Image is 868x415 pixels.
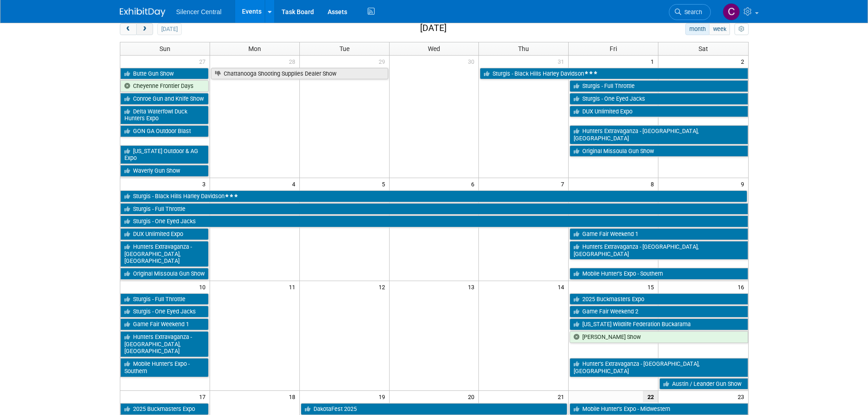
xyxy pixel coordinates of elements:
[378,56,389,67] span: 29
[685,23,709,35] button: month
[120,145,209,164] a: [US_STATE] Outdoor & AG Expo
[570,268,748,280] a: Mobile Hunter’s Expo - Southern
[120,23,137,35] button: prev
[120,318,209,330] a: Game Fair Weekend 1
[570,403,748,415] a: Mobile Hunter’s Expo - Midwestern
[570,306,748,318] a: Game Fair Weekend 2
[120,293,209,305] a: Sturgis - Full Throttle
[120,190,747,202] a: Sturgis - Black Hills Harley Davidson
[378,281,389,292] span: 12
[211,68,388,80] a: Chattanooga Shooting Supplies Dealer Show
[420,23,447,33] h2: [DATE]
[120,358,209,377] a: Mobile Hunter’s Expo - Southern
[734,23,748,35] button: myCustomButton
[470,178,478,190] span: 6
[570,228,748,240] a: Game Fair Weekend 1
[570,318,748,330] a: [US_STATE] Wildlife Federation Buckarama
[120,68,209,80] a: Butte Gun Show
[378,391,389,402] span: 19
[740,56,748,67] span: 2
[643,391,658,402] span: 22
[198,56,210,67] span: 27
[288,56,299,67] span: 28
[157,23,181,35] button: [DATE]
[570,106,748,118] a: DUX Unlimited Expo
[120,215,748,227] a: Sturgis - One Eyed Jacks
[518,45,529,52] span: Thu
[159,45,170,52] span: Sun
[120,228,209,240] a: DUX Unlimited Expo
[198,391,210,402] span: 17
[288,391,299,402] span: 18
[659,378,748,390] a: Austin / Leander Gun Show
[570,293,748,305] a: 2025 Buckmasters Expo
[739,26,745,32] i: Personalize Calendar
[120,125,209,137] a: GON GA Outdoor Blast
[381,178,389,190] span: 5
[709,23,730,35] button: week
[557,56,568,67] span: 31
[339,45,349,52] span: Tue
[560,178,568,190] span: 7
[650,56,658,67] span: 1
[428,45,440,52] span: Wed
[570,331,748,343] a: [PERSON_NAME] Show
[120,241,209,267] a: Hunters Extravaganza - [GEOGRAPHIC_DATA], [GEOGRAPHIC_DATA]
[650,178,658,190] span: 8
[610,45,617,52] span: Fri
[570,80,748,92] a: Sturgis - Full Throttle
[557,391,568,402] span: 21
[120,106,209,124] a: Delta Waterfowl Duck Hunters Expo
[136,23,153,35] button: next
[699,45,708,52] span: Sat
[291,178,299,190] span: 4
[737,281,748,292] span: 16
[467,281,478,292] span: 13
[176,8,222,15] span: Silencer Central
[301,403,568,415] a: DakotaFest 2025
[740,178,748,190] span: 9
[120,203,748,215] a: Sturgis - Full Throttle
[198,281,210,292] span: 10
[120,306,209,318] a: Sturgis - One Eyed Jacks
[201,178,210,190] span: 3
[248,45,261,52] span: Mon
[723,3,740,20] img: Cade Cox
[681,9,702,15] span: Search
[737,391,748,402] span: 23
[120,93,209,105] a: Conroe Gun and Knife Show
[570,358,748,377] a: Hunter’s Extravaganza - [GEOGRAPHIC_DATA], [GEOGRAPHIC_DATA]
[120,403,209,415] a: 2025 Buckmasters Expo
[570,145,748,157] a: Original Missoula Gun Show
[570,125,748,144] a: Hunters Extravaganza - [GEOGRAPHIC_DATA], [GEOGRAPHIC_DATA]
[120,165,209,177] a: Waverly Gun Show
[120,80,209,92] a: Cheyenne Frontier Days
[120,331,209,357] a: Hunters Extravaganza - [GEOGRAPHIC_DATA], [GEOGRAPHIC_DATA]
[647,281,658,292] span: 15
[467,391,478,402] span: 20
[480,68,748,80] a: Sturgis - Black Hills Harley Davidson
[669,4,711,20] a: Search
[557,281,568,292] span: 14
[120,268,209,280] a: Original Missoula Gun Show
[288,281,299,292] span: 11
[120,8,165,17] img: ExhibitDay
[570,241,748,260] a: Hunters Extravaganza - [GEOGRAPHIC_DATA], [GEOGRAPHIC_DATA]
[570,93,748,105] a: Sturgis - One Eyed Jacks
[467,56,478,67] span: 30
